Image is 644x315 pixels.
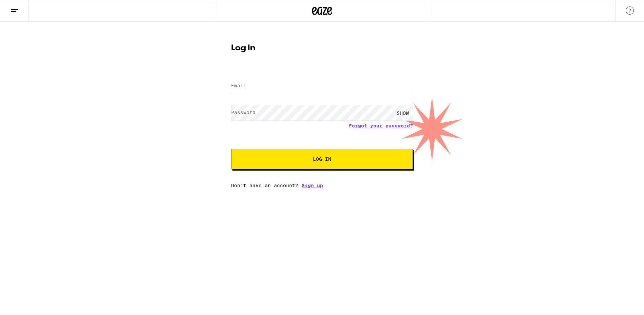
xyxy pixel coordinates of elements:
div: SHOW [393,105,413,121]
label: Email [231,83,246,88]
a: Sign up [302,183,323,188]
button: Log In [231,149,413,169]
label: Password [231,110,255,115]
span: Log In [313,157,331,161]
h1: Log In [231,44,413,52]
a: Forgot your password? [349,123,413,128]
div: Don't have an account? [231,183,413,188]
input: Email [231,78,413,94]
